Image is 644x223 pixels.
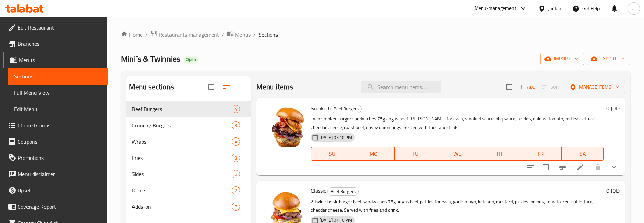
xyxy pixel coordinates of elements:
[311,147,353,161] button: SU
[132,105,232,113] span: Beef Burgers
[606,186,620,196] h6: 0 JOD
[14,89,102,97] span: Full Menu View
[397,149,434,159] span: TU
[566,81,625,93] button: Manage items
[587,53,630,65] button: export
[311,115,604,132] p: Twin smoked burger sandwiches 75g angus beef [PERSON_NAME] for each, smoked sauce, bbq sauce, pic...
[3,19,108,36] a: Edit Restaurant
[232,106,240,112] span: 4
[311,186,326,196] span: Classic
[3,199,108,215] a: Coverage Report
[126,101,251,117] div: Beef Burgers4
[565,149,601,159] span: SA
[18,170,102,178] span: Menu disclaimer
[150,30,219,39] a: Restaurants management
[253,31,256,39] li: /
[3,182,108,199] a: Upsell
[19,56,102,64] span: Menus
[218,79,235,95] span: Sort sections
[126,98,251,218] nav: Menu sections
[548,5,561,12] div: Jordan
[126,182,251,199] div: Drinks2
[518,83,536,91] span: Add
[554,159,571,175] button: Branch-specific-item
[14,105,102,113] span: Edit Menu
[232,204,240,210] span: 7
[522,159,539,175] button: sort-choices
[232,203,240,211] div: items
[18,186,102,194] span: Upsell
[132,121,232,129] span: Crunchy Burgers
[546,55,578,63] span: import
[232,155,240,161] span: 3
[204,80,218,94] span: Select all sections
[132,137,232,146] span: Wraps
[3,117,108,133] a: Choice Groups
[132,170,232,178] span: Sides
[356,149,392,159] span: MO
[632,5,635,12] span: a
[126,166,251,182] div: Sides6
[235,79,251,95] button: Add section
[232,121,240,129] div: items
[520,147,562,161] button: FR
[183,57,199,62] span: Open
[222,31,224,39] li: /
[235,31,251,39] span: Menus
[126,150,251,166] div: Fries3
[18,40,102,48] span: Branches
[132,154,232,162] span: Fries
[18,121,102,129] span: Choice Groups
[328,188,358,196] span: Beef Burgers
[3,36,108,52] a: Branches
[395,147,436,161] button: TU
[121,31,143,39] a: Home
[232,154,240,162] div: items
[3,133,108,150] a: Coupons
[121,51,180,67] span: Mini`s & Twinnies
[258,31,278,39] span: Sections
[232,171,240,178] span: 6
[232,186,240,194] div: items
[314,149,350,159] span: SU
[436,147,478,161] button: WE
[183,56,199,64] div: Open
[8,68,108,85] a: Sections
[121,30,630,39] nav: breadcrumb
[227,30,251,39] a: Menus
[590,159,606,175] button: delete
[571,83,620,91] span: Manage items
[129,82,174,92] h2: Menu sections
[353,147,395,161] button: MO
[126,117,251,133] div: Crunchy Burgers3
[3,166,108,182] a: Menu disclaimer
[592,55,625,63] span: export
[18,154,102,162] span: Promotions
[232,187,240,194] span: 2
[3,150,108,166] a: Promotions
[18,23,102,32] span: Edit Restaurant
[606,159,622,175] button: show more
[232,170,240,178] div: items
[478,147,520,161] button: TH
[317,134,355,141] span: [DATE] 07:10 PM
[361,81,441,93] input: search
[232,122,240,129] span: 3
[132,186,232,194] span: Drinks
[14,72,102,80] span: Sections
[331,105,361,113] span: Beef Burgers
[502,80,516,94] span: Select section
[327,187,359,196] div: Beef Burgers
[606,104,620,113] h6: 0 JOD
[132,203,232,211] span: Adds-on
[3,52,108,68] a: Menus
[562,147,604,161] button: SA
[256,82,293,92] h2: Menu items
[311,198,604,215] p: 2 twin classic burger beef sandwiches 75g angus beef patties for each, garlic mayo, ketchup, must...
[8,101,108,117] a: Edit Menu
